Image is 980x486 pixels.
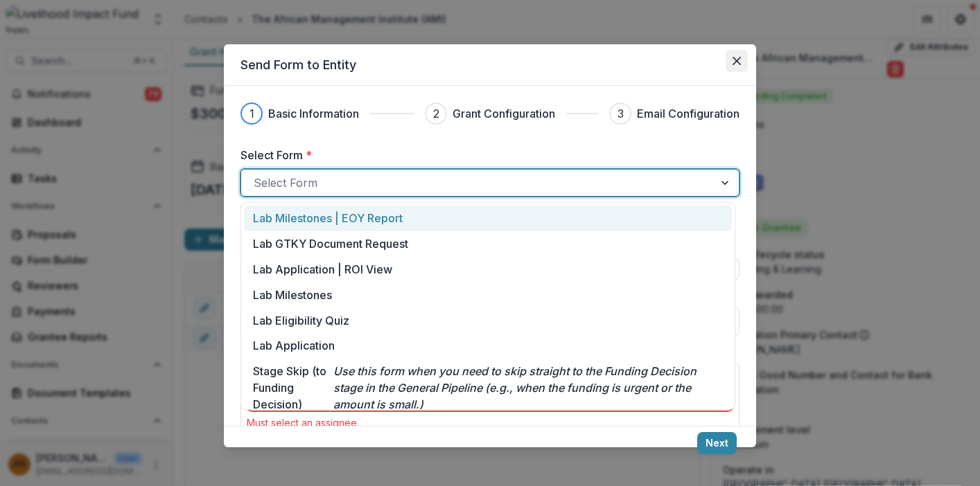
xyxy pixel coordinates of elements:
div: 2 [433,105,439,122]
p: Lab Application | ROI View [253,261,392,278]
p: Use this form when you need to skip straight to the Funding Decision stage in the General Pipelin... [333,363,723,413]
div: Progress [240,102,740,125]
p: Lab GTKY Document Request [253,235,408,252]
h3: Email Configuration [637,105,740,122]
div: 1 [250,105,254,122]
button: Close [726,50,748,72]
p: Lab Milestones [253,287,332,303]
div: Must select an assignee [247,417,733,429]
div: 3 [618,105,624,122]
button: Next [697,432,737,454]
h3: Basic Information [268,105,359,122]
p: Lab Eligibility Quiz [253,312,349,329]
label: Select Form [240,147,731,163]
header: Send Form to Entity [224,44,756,86]
p: Lab Application [253,337,335,354]
p: Lab Milestones | EOY Report [253,210,403,226]
h3: Grant Configuration [453,105,555,122]
p: Stage Skip (to Funding Decision) [253,363,333,413]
